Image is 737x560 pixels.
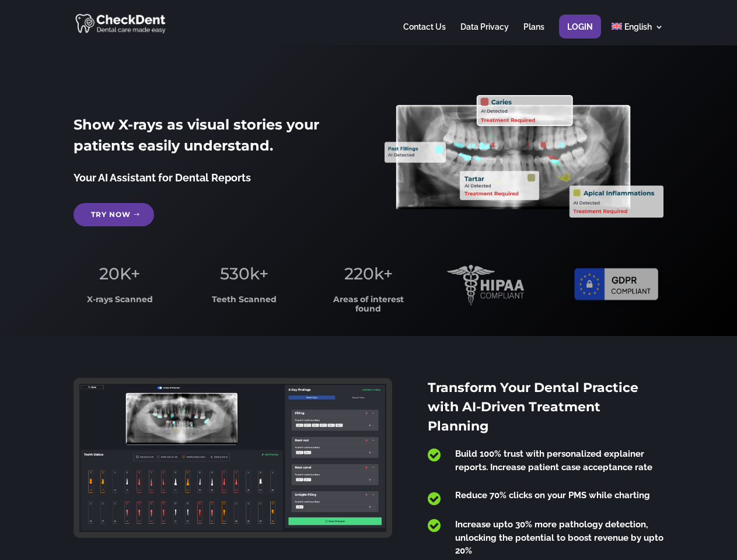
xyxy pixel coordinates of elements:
[74,203,154,226] a: Try Now
[99,264,140,283] span: 20K+
[567,23,593,45] a: Login
[220,264,268,283] span: 530k+
[428,491,441,506] span: 
[455,449,652,473] span: Build 100% trust with personalized explainer reports. Increase patient case acceptance rate
[75,12,167,34] img: CheckDent AI
[428,518,441,533] span: 
[74,114,352,162] h2: Show X-rays as visual stories your patients easily understand.
[523,23,544,45] a: Plans
[403,23,446,45] a: Contact Us
[344,264,393,283] span: 220k+
[323,295,415,319] h3: Areas of interest found
[624,22,652,32] span: English
[74,171,251,184] span: Your AI Assistant for Dental Reports
[612,23,663,45] a: English
[455,519,663,556] span: Increase upto 30% more pathology detection, unlocking the potential to boost revenue by upto 20%
[385,95,663,218] img: X_Ray_annotated
[460,23,509,45] a: Data Privacy
[428,380,638,434] span: Transform Your Dental Practice with AI-Driven Treatment Planning
[428,447,441,463] span: 
[455,490,650,501] span: Reduce 70% clicks on your PMS while charting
